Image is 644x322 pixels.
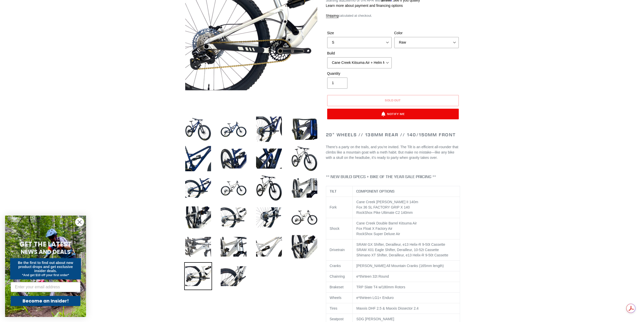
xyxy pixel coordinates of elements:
td: Wheels [326,293,353,303]
td: Cane Creek [PERSON_NAME] II 140m Fox 36 SL FACTORY GRIP X 140 RockShox Pike Ultimate C2 140mm [353,197,460,218]
a: Learn more about payment and financing options [326,4,403,8]
th: COMPONENT OPTIONS [353,186,460,197]
img: Load image into Gallery viewer, TILT - Complete Bike [290,145,318,173]
label: Build [327,51,392,56]
td: Brakeset [326,282,353,293]
h2: 29" Wheels // 138mm Rear // 140/150mm Front [326,132,460,138]
img: Load image into Gallery viewer, TILT - Complete Bike [220,145,247,173]
input: Enter your email address [11,282,80,292]
a: Shipping [326,14,339,18]
span: GET THE LATEST [19,240,72,249]
img: Load image into Gallery viewer, TILT - Complete Bike [220,203,247,231]
img: Load image into Gallery viewer, TILT - Complete Bike [184,262,212,290]
button: Notify Me [327,109,459,119]
td: Cranks [326,261,353,271]
td: Cane Creek Double Barrel Kitsuma Air Fox Float X Factory Air RockShox Super Deluxe Air [353,218,460,239]
td: TRP Slate T4 w/180mm Rotors [353,282,460,293]
img: Load image into Gallery viewer, TILT - Complete Bike [290,203,318,231]
label: Size [327,30,392,36]
td: Maxxis DHF 2.5 & Maxxis Dissector 2.4 [353,303,460,314]
td: Tires [326,303,353,314]
label: Color [394,30,459,36]
img: Load image into Gallery viewer, TILT - Complete Bike [255,174,283,202]
span: Be the first to find out about new product drops and get exclusive insider deals. [18,261,73,273]
img: Load image into Gallery viewer, TILT - Complete Bike [255,115,283,143]
img: Load image into Gallery viewer, TILT - Complete Bike [255,145,283,173]
img: Load image into Gallery viewer, TILT - Complete Bike [184,145,212,173]
span: NEWS AND DEALS [21,248,71,256]
p: There’s a party on the trails, and you’re invited. The Tilt is an efficient all-rounder that clim... [326,144,460,160]
img: Load image into Gallery viewer, TILT - Complete Bike [184,233,212,261]
td: Shock [326,218,353,239]
h4: ** NEW BUILD SPECS + BIKE OF THE YEAR SALE PRICING ** [326,174,460,179]
button: Sold out [327,95,459,106]
img: Load image into Gallery viewer, TILT - Complete Bike [255,203,283,231]
img: Load image into Gallery viewer, TILT - Complete Bike [290,174,318,202]
td: Chainring [326,271,353,282]
td: [PERSON_NAME] All Mountain Cranks (165mm length) [353,261,460,271]
img: Load image into Gallery viewer, TILT - Complete Bike [220,174,247,202]
img: Load image into Gallery viewer, TILT - Complete Bike [184,115,212,143]
img: Load image into Gallery viewer, TILT - Complete Bike [184,174,212,202]
img: Load image into Gallery viewer, TILT - Complete Bike [255,233,283,261]
td: e*thirteen LG1+ Enduro [353,293,460,303]
td: e*thirteen 32t Round [353,271,460,282]
th: TILT [326,186,353,197]
span: Sold out [385,98,401,102]
button: Become an Insider! [11,296,80,306]
td: SRAM GX Shifter, Derailleur, e13 Helix-R 9-50t Cassette SRAM X01 Eagle Shifter, Derailleur, 10-52... [353,239,460,261]
button: Close dialog [75,218,84,226]
div: calculated at checkout. [326,13,460,18]
img: Load image into Gallery viewer, TILT - Complete Bike [290,115,318,143]
img: Load image into Gallery viewer, TILT - Complete Bike [220,233,247,261]
td: Drivetrain [326,239,353,261]
img: Load image into Gallery viewer, TILT - Complete Bike [220,115,247,143]
img: Load image into Gallery viewer, TILT - Complete Bike [184,203,212,231]
img: Load image into Gallery viewer, TILT - Complete Bike [220,262,247,290]
label: Quantity [327,71,392,76]
td: Fork [326,197,353,218]
img: Load image into Gallery viewer, TILT - Complete Bike [290,233,318,261]
span: *And get $10 off your first order* [22,273,69,277]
